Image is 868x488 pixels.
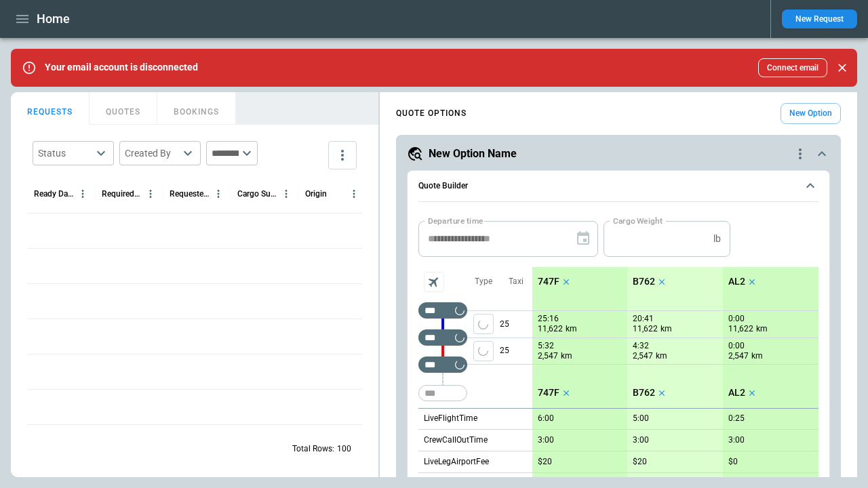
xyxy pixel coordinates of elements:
button: New Option Namequote-option-actions [407,146,830,162]
div: quote-option-actions [792,146,808,162]
button: Requested Route column menu [210,185,227,203]
span: Aircraft selection [424,272,444,292]
button: New Request [782,9,857,28]
div: Required Date & Time (UTC) [102,189,142,199]
p: 0:00 [728,314,745,324]
button: left aligned [473,341,494,361]
p: km [566,323,577,335]
button: Close [833,58,852,77]
button: New Option [781,103,841,124]
p: 3:00 [633,435,649,445]
p: 5:00 [633,413,649,424]
p: 25:16 [538,314,559,324]
h5: New Option Name [429,146,517,161]
p: km [756,323,768,335]
button: Cargo Summary column menu [277,185,295,203]
button: Required Date & Time (UTC) column menu [142,185,159,203]
p: 6:00 [538,413,554,424]
p: 20:41 [633,314,654,324]
button: REQUESTS [11,92,90,125]
p: 5:32 [538,341,554,351]
div: Created By [125,146,179,160]
p: 25 [500,311,532,338]
div: Too short [418,357,467,373]
button: BOOKINGS [157,92,236,125]
p: 0:25 [728,413,745,424]
p: km [656,350,667,362]
p: AL2 [728,276,745,287]
p: 747F [538,387,559,399]
p: $20 [633,457,647,467]
button: Connect email [758,58,827,77]
div: dismiss [833,53,852,83]
label: Cargo Weight [613,215,663,226]
p: 4:32 [633,341,649,351]
div: Status [38,146,92,160]
p: lb [713,233,721,245]
p: 2,547 [633,350,653,362]
div: Cargo Summary [237,189,277,199]
p: 11,622 [538,323,563,335]
div: Origin [305,189,327,199]
p: 2,547 [538,350,558,362]
p: km [561,350,572,362]
p: Type [475,276,492,287]
button: left aligned [473,314,494,334]
span: Type of sector [473,314,494,334]
p: Taxi [509,276,524,287]
h6: Quote Builder [418,182,468,190]
p: 11,622 [728,323,753,335]
h1: Home [37,11,70,27]
p: 3:00 [538,435,554,445]
label: Departure time [428,215,484,226]
p: 747F [538,276,559,287]
span: Type of sector [473,341,494,361]
p: 11,622 [633,323,658,335]
p: km [660,323,672,335]
button: QUOTES [90,92,157,125]
button: Quote Builder [418,171,818,202]
button: Ready Date & Time (UTC) column menu [74,185,92,203]
h4: QUOTE OPTIONS [396,110,467,117]
button: more [328,141,357,169]
div: Too short [418,329,467,346]
p: $20 [538,457,552,467]
p: km [751,350,763,362]
p: 100 [337,443,351,455]
p: 0:00 [728,341,745,351]
p: Total Rows: [292,443,334,455]
div: Too short [418,302,467,319]
p: Your email account is disconnected [45,62,198,73]
p: $0 [728,457,738,467]
p: LiveLegAirportFee [424,456,489,468]
p: CrewCallOutTime [424,434,488,446]
div: Requested Route [170,189,210,199]
p: 25 [500,338,532,364]
p: LiveFlightTime [424,413,477,424]
p: B762 [633,276,655,287]
p: 2,547 [728,350,749,362]
p: AL2 [728,387,745,399]
div: Too short [418,385,467,401]
button: Origin column menu [345,185,363,203]
p: 3:00 [728,435,745,445]
p: B762 [633,387,655,399]
div: Ready Date & Time (UTC) [34,189,74,199]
